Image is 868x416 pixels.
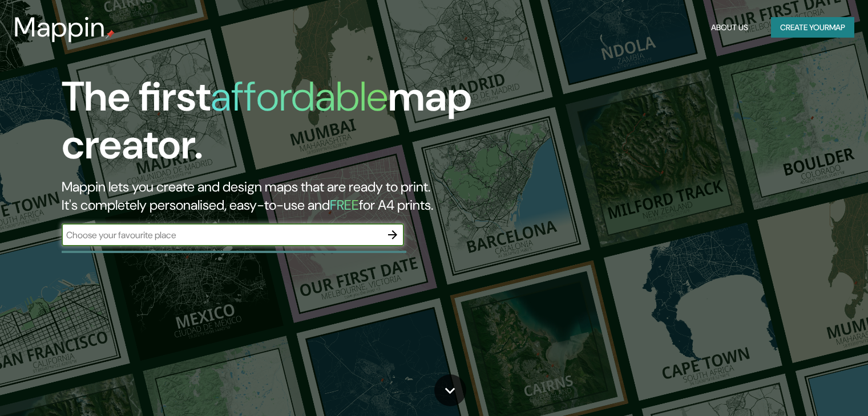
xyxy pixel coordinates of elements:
h2: Mappin lets you create and design maps that are ready to print. It's completely personalised, eas... [62,178,496,214]
h1: The first map creator. [62,73,496,178]
h5: FREE [330,196,359,214]
img: mappin-pin [106,30,115,39]
h3: Mappin [14,11,106,43]
button: Create yourmap [771,17,854,38]
h1: affordable [211,70,388,123]
input: Choose your favourite place [62,229,381,242]
button: About Us [706,17,753,38]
